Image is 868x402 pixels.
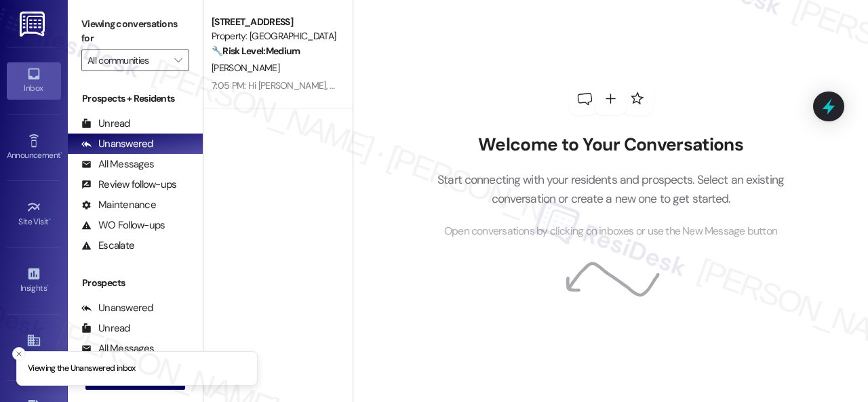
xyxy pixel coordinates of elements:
[12,347,26,361] button: Close toast
[81,137,153,151] div: Unanswered
[81,218,165,233] div: WO Follow-ups
[7,329,61,365] a: Buildings
[81,14,189,49] label: Viewing conversations for
[68,92,203,106] div: Prospects + Residents
[81,117,130,131] div: Unread
[7,62,61,99] a: Inbox
[87,49,167,71] input: All communities
[47,281,49,291] span: •
[417,170,805,209] p: Start connecting with your residents and prospects. Select an existing conversation or create a n...
[417,134,805,156] h2: Welcome to Your Conversations
[212,15,337,29] div: [STREET_ADDRESS]
[28,363,136,375] p: Viewing the Unanswered inbox
[7,196,61,233] a: Site Visit •
[212,45,300,57] strong: 🔧 Risk Level: Medium
[60,148,62,158] span: •
[212,29,337,43] div: Property: [GEOGRAPHIC_DATA]
[212,62,279,74] span: [PERSON_NAME]
[81,301,153,315] div: Unanswered
[20,12,47,37] img: ResiDesk Logo
[81,157,154,172] div: All Messages
[81,321,130,336] div: Unread
[174,55,182,66] i: 
[81,239,134,253] div: Escalate
[81,178,176,192] div: Review follow-ups
[7,262,61,299] a: Insights •
[81,198,156,212] div: Maintenance
[444,223,777,240] span: Open conversations by clicking on inboxes or use the New Message button
[68,276,203,290] div: Prospects
[49,215,51,224] span: •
